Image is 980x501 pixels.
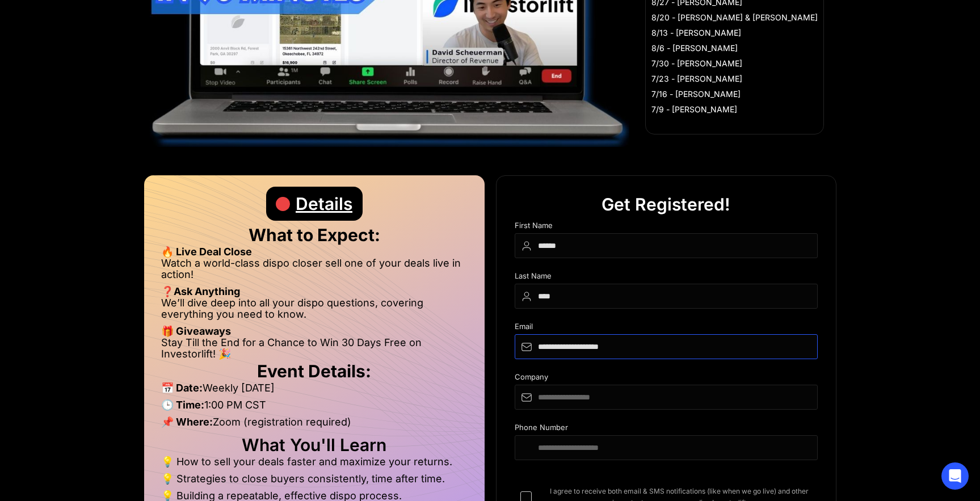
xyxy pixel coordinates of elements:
div: First Name [515,221,818,233]
strong: 🕒 Time: [161,399,204,411]
div: Last Name [515,272,818,284]
div: Details [296,187,352,221]
li: Zoom (registration required) [161,416,468,433]
li: 💡 How to sell your deals faster and maximize your returns. [161,456,468,473]
strong: 📅 Date: [161,382,203,394]
strong: 🔥 Live Deal Close [161,246,252,258]
div: Email [515,322,818,334]
strong: 📌 Where: [161,416,213,428]
h2: What You'll Learn [161,439,468,451]
li: Weekly [DATE] [161,382,468,399]
li: 💡 Strategies to close buyers consistently, time after time. [161,473,468,490]
strong: ❓Ask Anything [161,285,240,297]
div: Get Registered! [602,187,730,221]
li: 1:00 PM CST [161,399,468,416]
li: Watch a world-class dispo closer sell one of your deals live in action! [161,258,468,286]
strong: 🎁 Giveaways [161,325,231,337]
div: Open Intercom Messenger [941,462,969,490]
li: We’ll dive deep into all your dispo questions, covering everything you need to know. [161,297,468,326]
strong: Event Details: [257,361,371,381]
div: Phone Number [515,423,818,435]
div: Company [515,373,818,385]
strong: What to Expect: [249,225,380,245]
li: Stay Till the End for a Chance to Win 30 Days Free on Investorlift! 🎉 [161,337,468,360]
